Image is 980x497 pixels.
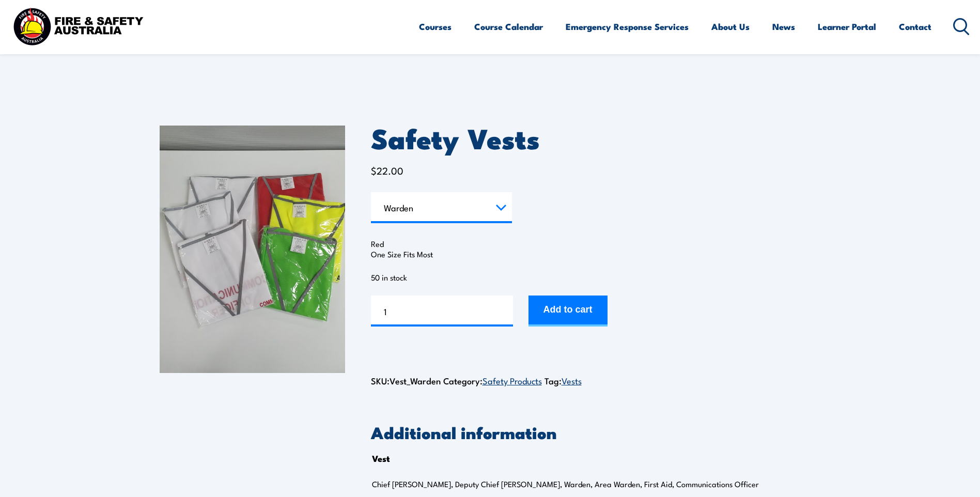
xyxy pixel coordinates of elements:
[160,126,345,373] img: 20230220_093531-scaled-1.jpg
[711,13,750,40] a: About Us
[371,425,821,439] h2: Additional information
[371,126,821,150] h1: Safety Vests
[371,163,377,177] span: $
[899,13,931,40] a: Contact
[372,451,390,466] th: Vest
[371,272,821,283] p: 50 in stock
[371,296,513,327] input: Product quantity
[566,13,689,40] a: Emergency Response Services
[562,374,582,386] a: Vests
[371,374,441,387] span: SKU:
[419,13,452,40] a: Courses
[372,479,787,489] p: Chief [PERSON_NAME], Deputy Chief [PERSON_NAME], Warden, Area Warden, First Aid, Communications O...
[371,163,403,177] bdi: 22.00
[772,13,795,40] a: News
[545,374,582,387] span: Tag:
[818,13,876,40] a: Learner Portal
[528,296,608,327] button: Add to cart
[443,374,542,387] span: Category:
[371,239,821,259] p: Red One Size Fits Most
[369,340,823,369] iframe: Secure express checkout frame
[390,374,441,387] span: Vest_Warden
[474,13,543,40] a: Course Calendar
[483,374,542,386] a: Safety Products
